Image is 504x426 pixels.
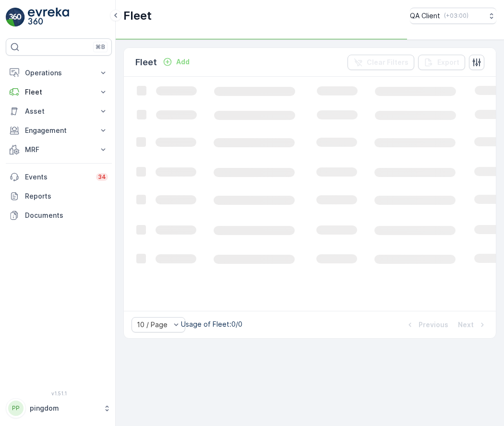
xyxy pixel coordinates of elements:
p: Operations [25,68,93,78]
button: Export [418,55,465,70]
p: Previous [419,320,448,330]
p: ⌘B [96,43,105,51]
div: PP [8,401,24,416]
p: ( +03:00 ) [444,12,468,20]
p: Fleet [135,56,157,69]
p: Clear Filters [367,58,408,67]
p: pingdom [30,403,98,413]
button: Asset [6,102,112,121]
p: QA Client [410,11,440,21]
img: logo_light-DOdMpM7g.png [28,8,69,27]
p: Fleet [25,87,93,97]
button: Fleet [6,83,112,102]
button: Operations [6,63,112,83]
button: Clear Filters [348,55,414,70]
p: Documents [25,211,108,220]
p: Engagement [25,126,93,135]
button: Previous [404,319,449,331]
a: Reports [6,187,112,206]
a: Documents [6,206,112,225]
p: 34 [98,173,106,181]
button: MRF [6,140,112,159]
p: Fleet [123,8,152,24]
p: MRF [25,145,93,154]
p: Next [458,320,474,330]
p: Asset [25,106,93,116]
button: QA Client(+03:00) [410,8,496,24]
p: Usage of Fleet : 0/0 [181,319,242,329]
p: Events [25,172,90,182]
span: v 1.51.1 [6,390,112,396]
p: Add [176,57,190,67]
img: logo [6,8,25,27]
button: Next [457,319,488,331]
button: PPpingdom [6,398,112,418]
p: Export [437,58,459,67]
a: Events34 [6,167,112,187]
button: Add [159,56,193,68]
p: Reports [25,191,108,201]
button: Engagement [6,121,112,140]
